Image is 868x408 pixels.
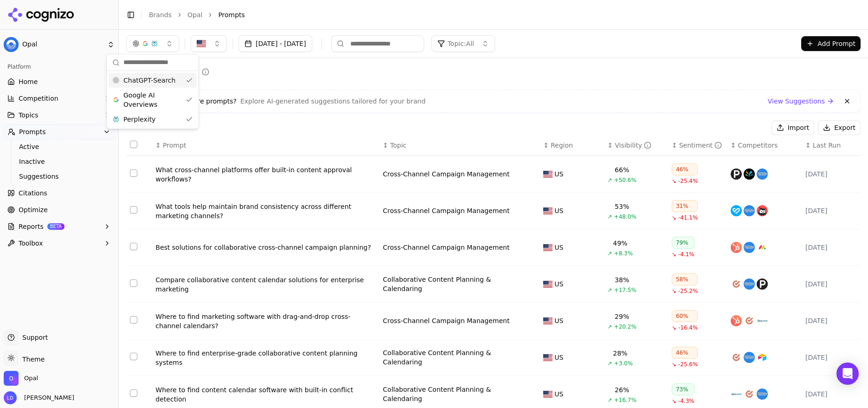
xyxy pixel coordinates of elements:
[4,371,19,386] img: Opal
[19,222,44,231] span: Reports
[19,333,48,342] span: Support
[155,243,375,252] a: Best solutions for collaborative cross-channel campaign planning?
[731,141,798,150] div: ↕Competitors
[608,213,612,220] span: ↗
[613,239,627,248] div: 49%
[551,141,573,150] span: Region
[805,279,857,289] div: [DATE]
[4,391,17,404] img: Lee Dussinger
[672,310,698,322] div: 60%
[805,206,857,215] div: [DATE]
[152,135,379,156] th: Prompt
[4,236,115,251] button: Toolbox
[383,169,509,179] a: Cross-Channel Campaign Management
[15,155,103,168] a: Inactive
[15,140,103,153] a: Active
[757,205,768,216] img: hootsuite
[604,135,668,156] th: brandMentionRate
[554,353,563,362] span: US
[672,177,676,185] span: ↘
[383,348,525,367] a: Collaborative Content Planning & Calendaring
[540,135,604,156] th: Region
[757,315,768,326] img: clickup
[613,349,627,358] div: 28%
[4,202,115,217] a: Optimize
[130,316,137,324] button: Select row 5
[155,165,375,184] a: What cross-channel platforms offer built-in content approval workflows?
[4,91,115,106] button: Competition
[123,115,155,124] span: Perplexity
[805,389,857,399] div: [DATE]
[383,385,525,403] div: Collaborative Content Planning & Calendaring
[543,244,553,251] img: US flag
[383,316,509,325] a: Cross-Channel Campaign Management
[608,396,612,404] span: ↗
[672,287,676,295] span: ↘
[668,135,727,156] th: sentiment
[383,275,525,293] a: Collaborative Content Planning & Calendaring
[672,383,694,395] div: 73%
[672,237,694,249] div: 79%
[4,219,115,234] button: ReportsBETA
[554,316,563,325] span: US
[390,141,406,150] span: Topic
[672,251,676,258] span: ↘
[4,186,115,201] a: Citations
[672,163,698,175] div: 46%
[744,352,755,363] img: asana
[19,188,47,198] span: Citations
[608,323,612,330] span: ↗
[19,94,58,103] span: Competition
[554,243,563,252] span: US
[678,251,694,258] span: -4.1%
[543,317,553,324] img: US flag
[123,91,182,109] span: Google AI Overviews
[757,242,768,253] img: monday.com
[757,168,768,180] img: asana
[768,97,834,106] a: View Suggestions
[19,205,48,214] span: Optimize
[731,168,742,180] img: planable
[155,312,375,330] a: Where to find marketing software with drag-and-drop cross-channel calendars?
[123,76,175,85] span: ChatGPT-Search
[20,394,74,402] span: [PERSON_NAME]
[744,242,755,253] img: asana
[240,97,425,106] span: Explore AI-generated suggestions tailored for your brand
[614,286,637,294] span: +17.5%
[155,141,375,150] div: ↕Prompt
[608,176,612,184] span: ↗
[727,135,802,156] th: Competitors
[731,242,742,253] img: hubspot
[107,71,199,129] div: Suggestions
[4,108,115,123] button: Topics
[383,206,509,215] a: Cross-Channel Campaign Management
[155,275,375,294] a: Compare collaborative content calendar solutions for enterprise marketing
[678,177,698,185] span: -25.4%
[4,391,74,404] button: Open user button
[744,389,755,400] img: coschedule
[4,124,115,139] button: Prompts
[608,360,612,367] span: ↗
[744,168,755,180] img: sprinklr
[614,396,637,404] span: +16.7%
[543,391,553,398] img: US flag
[383,141,536,150] div: ↕Topic
[383,243,509,252] a: Cross-Channel Campaign Management
[614,250,633,257] span: +8.3%
[448,39,474,48] span: Topic: All
[554,169,563,179] span: US
[672,200,698,212] div: 31%
[155,385,375,404] div: Where to find content calendar software with built-in conflict detection
[614,213,637,220] span: +48.0%
[608,141,664,150] div: ↕Visibility
[19,239,43,248] span: Toolbox
[130,169,137,177] button: Select row 1
[554,279,563,289] span: US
